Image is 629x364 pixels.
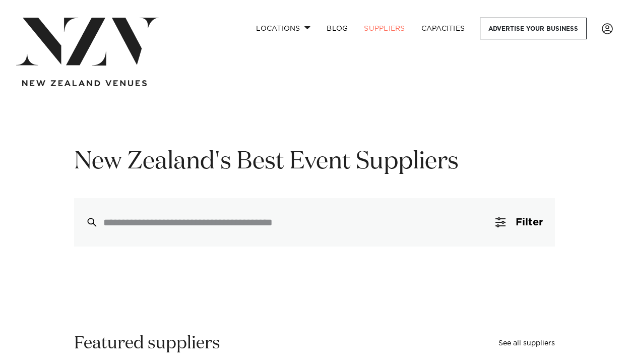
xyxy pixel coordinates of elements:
span: Filter [516,217,543,227]
h1: New Zealand's Best Event Suppliers [74,146,555,178]
a: Capacities [413,18,473,39]
a: See all suppliers [498,340,555,347]
a: Locations [248,18,319,39]
img: nzv-logo.png [16,18,159,66]
a: SUPPLIERS [356,18,413,39]
a: Advertise your business [480,18,587,39]
h2: Featured suppliers [74,332,220,355]
button: Filter [483,198,555,247]
img: new-zealand-venues-text.png [22,80,147,87]
a: BLOG [319,18,356,39]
